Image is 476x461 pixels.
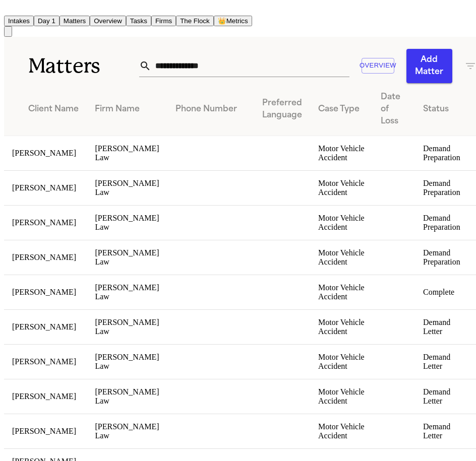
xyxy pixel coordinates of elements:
[415,275,468,309] td: Complete
[310,240,373,275] td: Motor Vehicle Accident
[214,16,252,25] a: crownMetrics
[59,16,90,26] button: Matters
[4,205,87,240] td: [PERSON_NAME]
[310,309,373,344] td: Motor Vehicle Accident
[362,58,394,74] button: Overview
[34,16,59,25] a: Day 1
[4,4,16,14] img: Finch Logo
[415,344,468,379] td: Demand Letter
[34,16,59,26] button: Day 1
[423,103,460,115] div: Status
[415,379,468,414] td: Demand Letter
[310,136,373,170] td: Motor Vehicle Accident
[4,309,87,344] td: [PERSON_NAME]
[415,136,468,170] td: Demand Preparation
[318,103,365,115] div: Case Type
[87,275,167,309] td: [PERSON_NAME] Law
[262,97,302,121] div: Preferred Language
[310,344,373,379] td: Motor Vehicle Accident
[415,309,468,344] td: Demand Letter
[310,170,373,205] td: Motor Vehicle Accident
[218,17,226,25] span: crown
[415,240,468,275] td: Demand Preparation
[406,49,452,83] button: Add Matter
[87,240,167,275] td: [PERSON_NAME] Law
[226,17,248,25] span: Metrics
[90,16,126,25] a: Overview
[175,103,246,115] div: Phone Number
[310,379,373,414] td: Motor Vehicle Accident
[87,136,167,170] td: [PERSON_NAME] Law
[4,414,87,448] td: [PERSON_NAME]
[415,205,468,240] td: Demand Preparation
[381,91,407,127] div: Date of Loss
[310,414,373,448] td: Motor Vehicle Accident
[126,16,151,25] a: Tasks
[126,16,151,26] button: Tasks
[4,7,16,15] a: Home
[87,205,167,240] td: [PERSON_NAME] Law
[4,136,87,170] td: [PERSON_NAME]
[4,240,87,275] td: [PERSON_NAME]
[87,309,167,344] td: [PERSON_NAME] Law
[4,379,87,414] td: [PERSON_NAME]
[87,379,167,414] td: [PERSON_NAME] Law
[4,16,34,25] a: Intakes
[4,344,87,379] td: [PERSON_NAME]
[176,16,214,26] button: The Flock
[4,275,87,309] td: [PERSON_NAME]
[151,16,176,25] a: Firms
[176,16,214,25] a: The Flock
[28,103,79,115] div: Client Name
[87,344,167,379] td: [PERSON_NAME] Law
[59,16,90,25] a: Matters
[87,170,167,205] td: [PERSON_NAME] Law
[4,170,87,205] td: [PERSON_NAME]
[415,170,468,205] td: Demand Preparation
[214,16,252,26] button: crownMetrics
[95,103,159,115] div: Firm Name
[310,205,373,240] td: Motor Vehicle Accident
[90,16,126,26] button: Overview
[310,275,373,309] td: Motor Vehicle Accident
[4,16,34,26] button: Intakes
[415,414,468,448] td: Demand Letter
[87,414,167,448] td: [PERSON_NAME] Law
[28,53,139,79] h1: Matters
[151,16,176,26] button: Firms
